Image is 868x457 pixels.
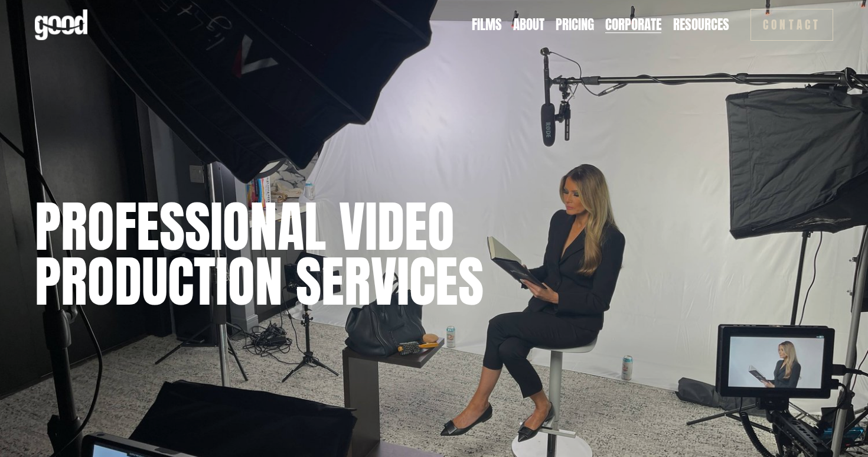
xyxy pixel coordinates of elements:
[605,15,661,34] a: Corporate
[673,15,729,34] a: folder dropdown
[673,17,729,33] span: Resources
[513,15,544,34] a: About
[35,9,87,40] img: Good Feeling Films
[750,9,833,41] a: Contact
[556,15,594,34] a: Pricing
[35,200,565,309] h1: Professional Video Production Services
[472,15,502,34] a: Films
